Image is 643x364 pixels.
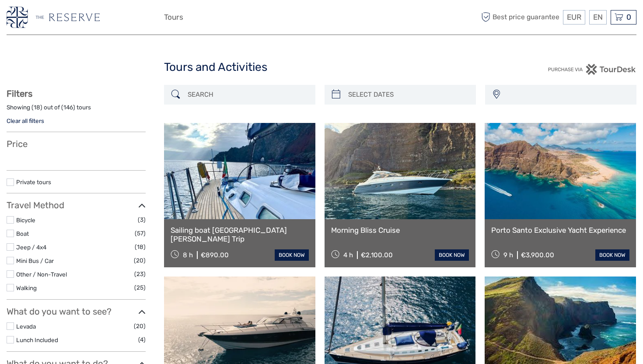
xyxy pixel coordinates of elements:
a: Morning Bliss Cruise [331,226,469,234]
a: Clear all filters [7,117,44,124]
a: Tours [164,11,183,24]
span: (18) [135,242,146,252]
span: 9 h [503,251,513,259]
strong: Filters [7,88,32,99]
a: Lunch Included [16,336,58,343]
label: 146 [63,103,73,112]
h3: Price [7,139,146,149]
span: 8 h [183,251,193,259]
div: €3,900.00 [521,251,554,259]
input: SEARCH [184,87,311,102]
img: 3278-36be6d4b-08c9-4979-a83f-cba5f6b699ea_logo_small.png [7,7,100,28]
h1: Tours and Activities [164,60,479,74]
span: (23) [134,269,146,279]
a: book now [275,249,309,261]
a: Other / Non-Travel [16,271,67,278]
a: book now [595,249,629,261]
span: (4) [138,335,146,345]
div: Showing ( ) out of ( ) tours [7,103,146,117]
a: Jeep / 4x4 [16,244,46,251]
a: Sailing boat [GEOGRAPHIC_DATA][PERSON_NAME] Trip [171,226,309,244]
span: (57) [135,228,146,238]
a: Levada [16,323,36,330]
h3: Travel Method [7,200,146,210]
label: 18 [34,103,40,112]
h3: What do you want to see? [7,306,146,317]
a: Private tours [16,178,51,185]
a: Bicycle [16,217,35,224]
span: 4 h [343,251,353,259]
div: €2,100.00 [361,251,393,259]
span: (20) [134,255,146,266]
a: Mini Bus / Car [16,257,54,264]
span: (25) [134,283,146,293]
div: €890.00 [201,251,229,259]
a: Boat [16,230,29,237]
div: EN [589,10,607,24]
span: (3) [138,215,146,225]
span: 0 [625,13,633,21]
span: Best price guarantee [479,10,561,24]
span: (20) [134,321,146,331]
a: Walking [16,284,37,291]
img: PurchaseViaTourDesk.png [548,64,636,75]
a: book now [435,249,469,261]
span: EUR [567,13,581,21]
a: Porto Santo Exclusive Yacht Experience [491,226,629,234]
input: SELECT DATES [345,87,472,102]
